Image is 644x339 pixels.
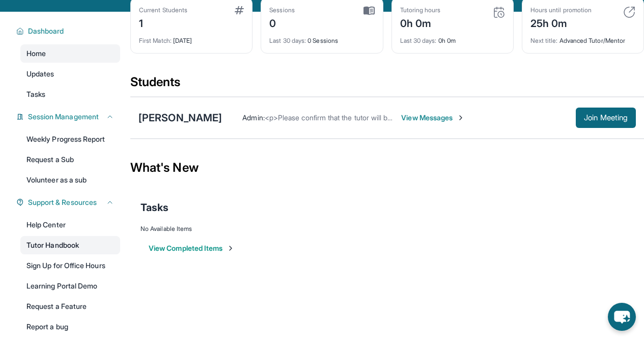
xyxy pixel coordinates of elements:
div: Tutoring hours [400,6,441,14]
div: No Available Items [141,225,634,233]
div: 0 [269,14,295,31]
span: Home [26,48,46,59]
div: [PERSON_NAME] [138,111,222,125]
a: Volunteer as a sub [20,171,120,189]
div: Sessions [269,6,295,14]
div: Hours until promotion [530,6,592,14]
button: chat-button [608,303,636,331]
span: Tasks [26,89,45,99]
img: card [363,6,375,15]
button: Dashboard [24,26,114,36]
span: First Match : [139,37,172,44]
a: Updates [20,65,120,83]
span: View Messages [401,113,465,123]
div: 0h 0m [400,31,505,45]
button: Support & Resources [24,197,114,207]
img: card [623,6,635,18]
span: Session Management [28,112,99,122]
a: Request a Feature [20,297,120,316]
a: Home [20,44,120,63]
span: Updates [26,69,54,79]
div: 0 Sessions [269,31,374,45]
div: What's New [130,145,644,190]
div: [DATE] [139,31,244,45]
div: Students [130,74,644,96]
div: 0h 0m [400,14,441,31]
span: Join Meeting [584,115,628,121]
span: Support & Resources [28,197,97,207]
span: Last 30 days : [269,37,306,44]
a: Report a bug [20,318,120,336]
a: Sign Up for Office Hours [20,256,120,275]
a: Request a Sub [20,150,120,169]
span: Tasks [141,200,169,215]
span: <p>Please confirm that the tutor will be able to attend your first assigned meeting time before j... [265,113,632,122]
div: 1 [139,14,187,31]
a: Tutor Handbook [20,236,120,254]
img: card [493,6,505,18]
img: Chevron-Right [457,114,465,122]
div: Advanced Tutor/Mentor [530,31,635,45]
button: Join Meeting [576,108,636,128]
a: Tasks [20,85,120,103]
img: card [235,6,244,14]
span: Last 30 days : [400,37,437,44]
span: Admin : [242,113,264,122]
div: Current Students [139,6,187,14]
a: Help Center [20,216,120,234]
a: Learning Portal Demo [20,277,120,295]
div: 25h 0m [530,14,592,31]
button: Session Management [24,112,114,122]
span: Dashboard [28,26,64,36]
a: Weekly Progress Report [20,130,120,148]
button: View Completed Items [149,243,235,253]
span: Next title : [530,37,558,44]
